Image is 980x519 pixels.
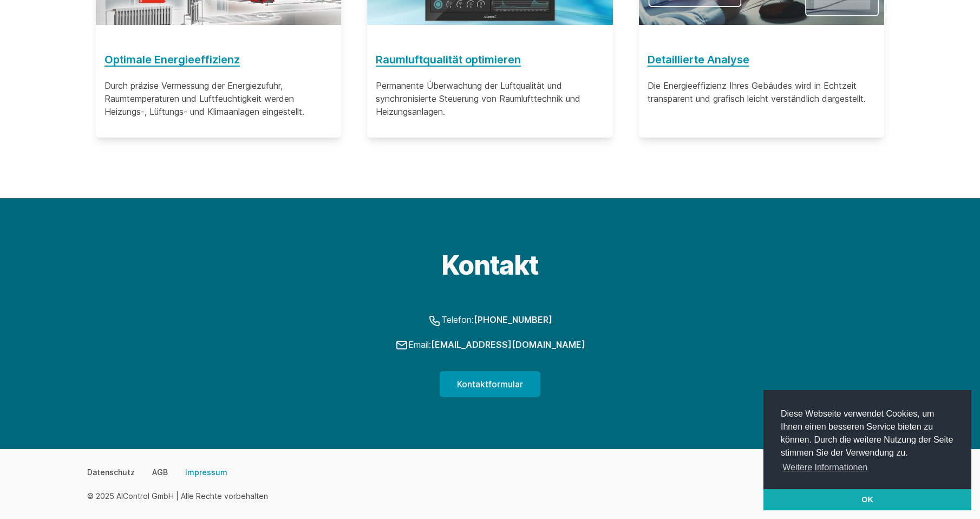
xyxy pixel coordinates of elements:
[440,371,540,397] a: Kontaktformular
[376,51,604,68] a: Raumluftqualität optimieren
[781,407,954,476] span: Diese Webseite verwendet Cookies, um Ihnen einen besseren Service bieten zu können. Durch die wei...
[648,51,876,68] a: Detaillierte Analyse
[87,467,135,478] a: Datenschutz
[395,339,585,350] nobr: Email:
[648,79,876,105] p: Die Energieeffizienz Ihres Gebäudes wird in Echtzeit transparent und grafisch leicht verständlich...
[431,339,585,350] a: [EMAIL_ADDRESS][DOMAIN_NAME]
[376,79,604,118] p: Permanente Überwachung der Luftqualität und synchronisierte Steuerung von Raumlufttechnik und Hei...
[781,459,870,476] a: learn more about cookies
[474,314,552,325] a: [PHONE_NUMBER]
[87,491,268,502] p: © 2025 AIControl GmbH | Alle Rechte vorbehalten
[104,51,332,68] a: Optimale Energieeffizienz
[763,390,971,510] div: cookieconsent
[763,489,971,511] a: dismiss cookie message
[152,467,168,478] a: AGB
[428,314,552,325] nobr: Telefon:
[104,79,332,118] p: Durch präzise Vermessung der Energiezufuhr, Raumtemperaturen und Luftfeuchtigkeit werden Heizungs...
[185,467,227,478] a: Impressum
[289,252,691,278] h2: Kontakt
